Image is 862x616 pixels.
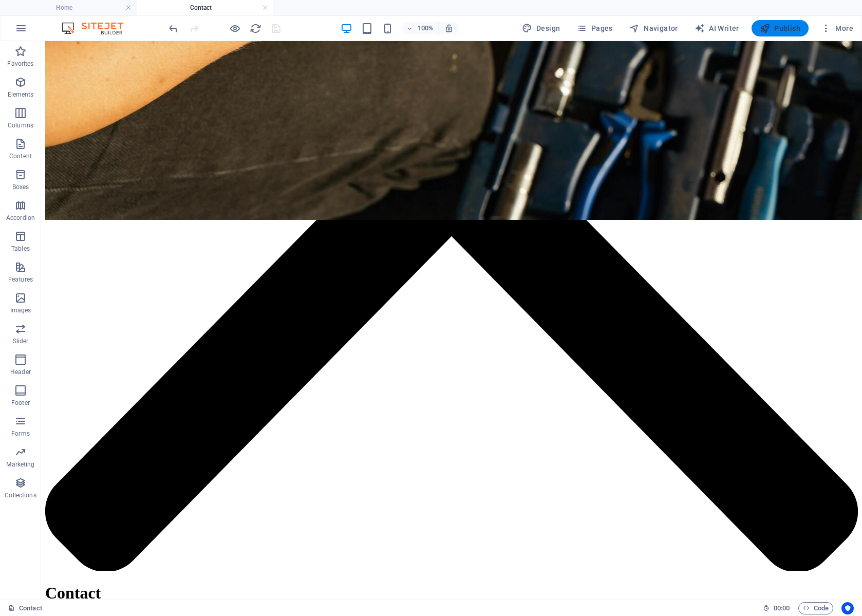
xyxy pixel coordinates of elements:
[249,22,261,34] button: reload
[167,22,179,34] button: undo
[5,491,36,499] p: Collections
[763,602,790,614] h6: Session time
[752,20,809,36] button: Publish
[11,430,30,438] p: Forms
[841,602,854,614] button: Usercentrics
[12,183,29,191] p: Boxes
[798,602,833,614] button: Code
[695,23,739,33] span: AI Writer
[803,602,829,614] span: Code
[11,245,30,253] p: Tables
[10,306,31,314] p: Images
[781,604,782,612] span: :
[518,20,565,36] button: Design
[522,23,560,33] span: Design
[760,23,800,33] span: Publish
[817,20,857,36] button: More
[444,24,454,33] i: On resize automatically adjust zoom level to fit chosen device.
[10,368,31,376] p: Header
[11,399,30,407] p: Footer
[774,602,790,614] span: 00 00
[6,214,35,222] p: Accordion
[8,90,34,99] p: Elements
[250,23,261,34] i: Reload page
[7,60,33,68] p: Favorites
[8,602,42,614] a: Click to cancel selection. Double-click to open Pages
[418,22,434,34] h6: 100%
[690,20,743,36] button: AI Writer
[402,22,439,34] button: 100%
[576,23,612,33] span: Pages
[629,23,678,33] span: Navigator
[167,23,179,34] i: Undo: Edit headline (Ctrl+Z)
[9,152,32,160] p: Content
[8,121,33,129] p: Columns
[137,2,273,13] h4: Contact
[625,20,682,36] button: Navigator
[572,20,616,36] button: Pages
[821,23,853,33] span: More
[8,275,33,284] p: Features
[13,337,29,345] p: Slider
[6,460,34,469] p: Marketing
[59,22,136,34] img: Editor Logo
